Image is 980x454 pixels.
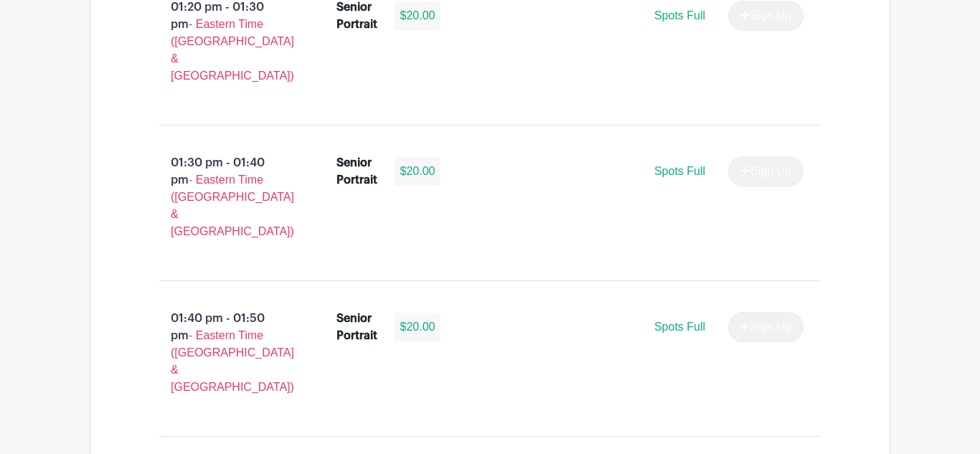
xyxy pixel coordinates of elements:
[171,18,294,82] span: - Eastern Time ([GEOGRAPHIC_DATA] & [GEOGRAPHIC_DATA])
[136,304,314,402] p: 01:40 pm - 01:50 pm
[654,9,705,22] span: Spots Full
[336,154,377,189] div: Senior Portrait
[171,329,294,393] span: - Eastern Time ([GEOGRAPHIC_DATA] & [GEOGRAPHIC_DATA])
[654,321,705,333] span: Spots Full
[336,310,377,344] div: Senior Portrait
[395,1,441,30] div: $20.00
[395,157,441,186] div: $20.00
[654,165,705,177] span: Spots Full
[395,313,441,341] div: $20.00
[136,148,314,246] p: 01:30 pm - 01:40 pm
[171,174,294,237] span: - Eastern Time ([GEOGRAPHIC_DATA] & [GEOGRAPHIC_DATA])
